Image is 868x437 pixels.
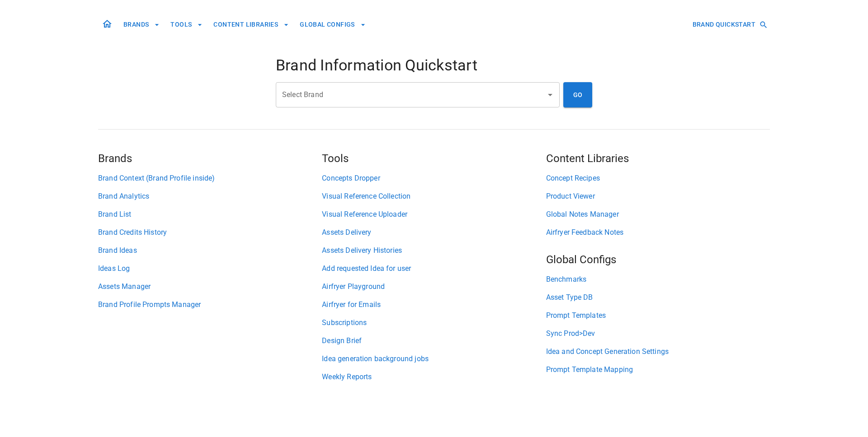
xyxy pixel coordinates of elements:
[120,16,163,33] button: BRANDS
[322,209,546,220] a: Visual Reference Uploader
[98,173,322,184] a: Brand Context (Brand Profile inside)
[322,245,546,256] a: Assets Delivery Histories
[544,88,557,101] button: Open
[689,16,770,33] button: BRAND QUICKSTART
[322,227,546,238] a: Assets Delivery
[546,209,770,220] a: Global Notes Manager
[546,274,770,285] a: Benchmarks
[546,252,770,267] h5: Global Configs
[322,281,546,292] a: Airfryer Playground
[98,299,322,310] a: Brand Profile Prompts Manager
[98,227,322,238] a: Brand Credits History
[546,173,770,184] a: Concept Recipes
[210,16,292,33] button: CONTENT LIBRARIES
[546,151,770,166] h5: Content Libraries
[167,16,206,33] button: TOOLS
[276,56,592,75] h4: Brand Information Quickstart
[322,353,546,364] a: Idea generation background jobs
[322,372,546,382] a: Weekly Reports
[322,263,546,274] a: Add requested Idea for user
[322,299,546,310] a: Airfryer for Emails
[322,173,546,184] a: Concepts Dropper
[546,292,770,303] a: Asset Type DB
[322,151,546,166] h5: Tools
[546,364,770,375] a: Prompt Template Mapping
[546,346,770,357] a: Idea and Concept Generation Settings
[322,191,546,202] a: Visual Reference Collection
[98,245,322,256] a: Brand Ideas
[546,191,770,202] a: Product Viewer
[296,16,369,33] button: GLOBAL CONFIGS
[546,227,770,238] a: Airfryer Feedback Notes
[98,209,322,220] a: Brand List
[322,335,546,346] a: Design Brief
[98,191,322,202] a: Brand Analytics
[98,281,322,292] a: Assets Manager
[563,82,592,107] button: GO
[546,328,770,339] a: Sync Prod>Dev
[322,317,546,328] a: Subscriptions
[98,151,322,166] h5: Brands
[546,310,770,321] a: Prompt Templates
[98,263,322,274] a: Ideas Log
